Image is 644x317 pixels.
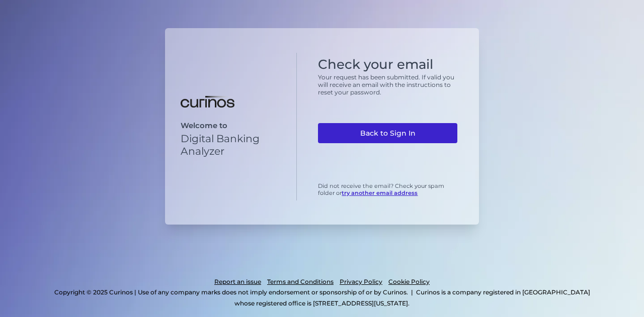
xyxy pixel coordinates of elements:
[318,182,457,196] p: Did not receive the email? Check your spam folder or
[181,132,287,157] p: Digital Banking Analyzer
[388,276,430,287] a: Cookie Policy
[181,121,287,130] p: Welcome to
[267,276,334,287] a: Terms and Conditions
[181,96,234,108] img: Digital Banking Analyzer
[318,57,457,72] h1: Check your email
[342,189,418,196] a: try another email address
[340,276,382,287] a: Privacy Policy
[54,288,408,296] p: Copyright © 2025 Curinos | Use of any company marks does not imply endorsement or sponsorship of ...
[214,276,261,287] a: Report an issue
[318,73,457,96] p: Your request has been submitted. If valid you will receive an email with the instructions to rese...
[318,123,457,143] a: Back to Sign In
[234,288,590,307] p: Curinos is a company registered in [GEOGRAPHIC_DATA] whose registered office is [STREET_ADDRESS][...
